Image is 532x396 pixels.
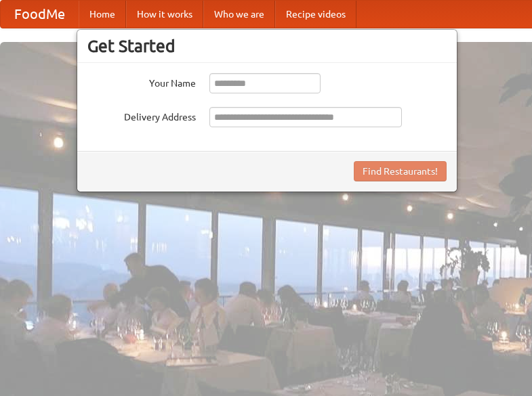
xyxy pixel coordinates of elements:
[87,73,196,90] label: Your Name
[87,36,447,56] h3: Get Started
[126,1,203,28] a: How it works
[203,1,275,28] a: Who we are
[354,161,447,181] button: Find Restaurants!
[1,1,79,28] a: FoodMe
[87,107,196,124] label: Delivery Address
[79,1,126,28] a: Home
[275,1,356,28] a: Recipe videos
